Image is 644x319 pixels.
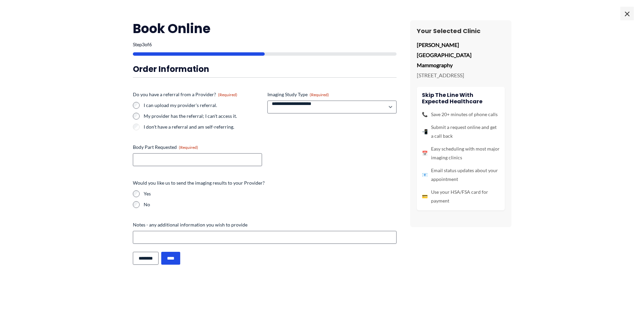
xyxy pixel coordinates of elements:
li: Use your HSA/FSA card for payment [422,188,500,205]
span: 3 [142,42,145,47]
label: No [144,201,397,208]
label: Notes - any additional information you wish to provide [133,221,397,228]
label: I don't have a referral and am self-referring. [144,124,262,130]
label: Imaging Study Type [267,91,397,98]
legend: Would you like us to send the imaging results to your Provider? [133,180,265,186]
h2: Book Online [133,20,397,37]
span: (Required) [310,92,329,97]
li: Email status updates about your appointment [422,166,500,184]
p: Step of [133,42,397,47]
li: Save 20+ minutes of phone calls [422,110,500,119]
span: 6 [149,42,152,47]
span: 📲 [422,127,428,136]
h3: Order Information [133,64,397,74]
h4: Skip the line with Expected Healthcare [422,92,500,105]
span: 💳 [422,192,428,201]
label: Body Part Requested [133,144,262,151]
span: 📞 [422,110,428,119]
label: Yes [144,190,397,197]
li: Submit a request online and get a call back [422,123,500,140]
label: My provider has the referral; I can't access it. [144,113,262,119]
label: I can upload my provider's referral. [144,102,262,109]
span: (Required) [179,145,198,150]
span: × [620,7,634,20]
span: (Required) [218,92,237,97]
span: 📅 [422,149,428,158]
legend: Do you have a referral from a Provider? [133,91,237,98]
h3: Your Selected Clinic [417,27,505,35]
span: 📧 [422,170,428,179]
p: [PERSON_NAME][GEOGRAPHIC_DATA] Mammography [417,40,505,70]
li: Easy scheduling with most major imaging clinics [422,144,500,162]
p: [STREET_ADDRESS] [417,70,505,80]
